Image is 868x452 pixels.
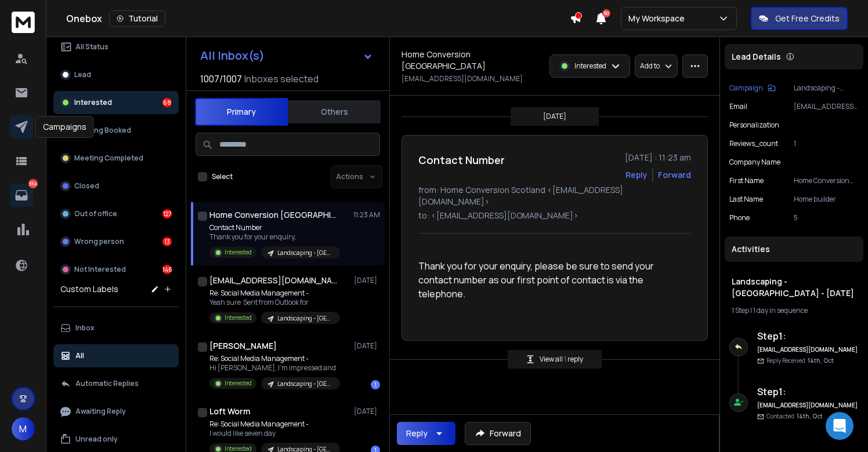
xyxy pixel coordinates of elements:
button: Automatic Replies [53,372,179,395]
p: [DATE] : 11:23 am [625,152,691,163]
p: Interested [225,379,252,388]
h1: Landscaping - [GEOGRAPHIC_DATA] - [DATE] [732,276,856,299]
p: from: Home Conversion Scotland <[EMAIL_ADDRESS][DOMAIN_NAME]> [418,184,691,207]
p: Re: Social Media Management - [209,420,340,429]
p: Phone [729,213,750,223]
p: Not Interested [74,265,126,274]
p: Contacted [766,412,823,421]
button: Not Interested146 [53,258,179,281]
p: [EMAIL_ADDRESS][DOMAIN_NAME] [402,74,523,83]
span: 1 [564,354,567,364]
button: Interested68 [53,91,179,114]
p: 1 [794,139,859,148]
div: 1 [371,380,380,389]
div: Reply [406,428,428,439]
p: to: <[EMAIL_ADDRESS][DOMAIN_NAME]> [418,210,691,221]
span: 1 day in sequence [753,305,808,315]
h1: Loft Worm [209,406,250,417]
p: [DATE] [354,276,380,285]
button: Campaign [729,83,776,93]
h3: Inboxes selected [244,72,319,86]
span: 14th, Oct [797,412,823,420]
div: 146 [162,265,172,274]
button: Reply [397,422,455,445]
p: Interested [225,314,252,322]
button: M [12,417,35,440]
p: Reviews_count [729,139,778,148]
h6: [EMAIL_ADDRESS][DOMAIN_NAME] [757,401,859,410]
p: Interested [574,61,606,71]
p: Interested [74,98,112,107]
p: Landscaping - [GEOGRAPHIC_DATA] - [DATE] [277,314,333,323]
h1: All Inbox(s) [200,50,265,61]
p: Yeah sure Sent from Outlook for [209,298,340,307]
p: Campaign [729,83,763,93]
div: Campaigns [35,116,94,138]
p: Re: Social Media Management - [209,289,340,298]
p: Home Conversion [GEOGRAPHIC_DATA] ([GEOGRAPHIC_DATA]) [794,176,859,185]
p: Personalization [729,121,779,130]
button: All Inbox(s) [191,44,382,67]
p: Automatic Replies [75,379,139,388]
p: [DATE] [543,112,566,121]
p: Meeting Completed [74,154,143,163]
h1: [EMAIL_ADDRESS][DOMAIN_NAME] [209,275,337,286]
p: 5 [794,213,859,223]
div: 127 [162,209,172,218]
span: 1 Step [732,305,749,315]
p: Landscaping - [GEOGRAPHIC_DATA] - [DATE] [794,83,859,93]
a: 354 [10,184,33,207]
p: Interested [225,248,252,257]
p: Hi [PERSON_NAME], I’m impressed and [209,363,340,373]
div: 68 [162,98,172,107]
p: Out of office [74,209,117,218]
p: Last Name [729,195,763,204]
p: [EMAIL_ADDRESS][DOMAIN_NAME] [794,102,859,111]
button: Primary [195,98,288,126]
p: All Status [75,42,108,52]
span: 14th, Oct [808,356,834,364]
div: | [732,306,856,315]
p: Lead Details [732,51,781,63]
label: Select [212,172,233,181]
button: Meeting Booked [53,119,179,142]
p: I would like seven day [209,429,340,438]
h6: Step 1 : [757,329,859,343]
p: [DATE] [354,407,380,416]
div: 13 [162,237,172,246]
div: Open Intercom Messenger [826,412,853,440]
button: Inbox [53,316,179,340]
h1: [PERSON_NAME] [209,340,277,352]
span: 50 [602,9,610,17]
p: View all reply [540,355,583,364]
p: Closed [74,181,99,191]
p: 354 [28,179,38,188]
p: Meeting Booked [74,126,131,135]
button: Unread only [53,428,179,451]
button: Out of office127 [53,202,179,225]
p: Reply Received [766,356,834,365]
div: Forward [658,169,691,181]
p: Get Free Credits [775,13,840,24]
p: Contact Number [209,223,340,232]
p: 11:23 AM [353,210,380,220]
p: [DATE] [354,341,380,351]
button: Awaiting Reply [53,400,179,423]
p: Unread only [75,435,118,444]
h1: Contact Number [418,152,505,168]
p: Inbox [75,323,95,333]
p: Lead [74,70,91,79]
p: Wrong person [74,237,124,246]
button: Others [288,99,381,125]
button: Reply [625,169,648,181]
p: Add to [640,61,660,71]
p: Home builder [794,195,859,204]
button: Forward [465,422,531,445]
h6: Step 1 : [757,385,859,399]
h3: Custom Labels [60,283,118,295]
p: Awaiting Reply [75,407,126,416]
p: Company Name [729,158,780,167]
